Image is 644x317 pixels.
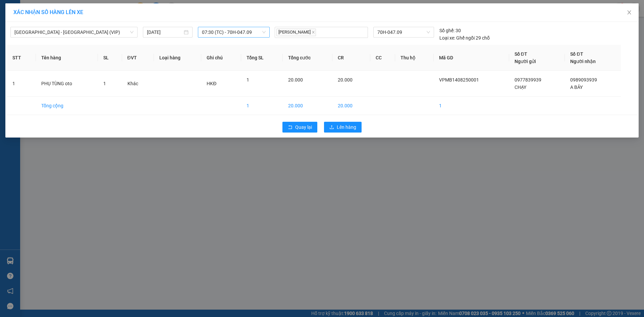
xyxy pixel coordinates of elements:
li: Hotline: 1900 8153 [63,25,280,33]
img: logo.jpg [8,8,42,42]
button: uploadLên hàng [324,122,362,133]
td: 20.000 [283,97,332,115]
th: STT [7,45,36,71]
th: Mã GD [434,45,509,71]
th: CR [332,45,370,71]
span: Quay lại [295,123,312,131]
input: 14/08/2025 [147,29,182,36]
span: Lên hàng [337,123,356,131]
th: SL [98,45,122,71]
span: VPMB1408250001 [439,77,479,83]
button: Close [620,3,639,22]
span: rollback [288,125,292,130]
span: A BẢY [570,85,583,90]
td: 1 [434,97,509,115]
span: close [312,31,315,34]
span: Loại xe: [439,34,455,42]
span: close [627,10,632,15]
td: Khác [122,71,154,97]
span: XÁC NHẬN SỐ HÀNG LÊN XE [13,9,83,15]
span: Người gửi [515,59,536,64]
button: rollbackQuay lại [282,122,317,133]
span: [PERSON_NAME] [276,29,316,36]
span: Người nhận [570,59,596,64]
td: 1 [7,71,36,97]
span: CHẠY [515,85,526,90]
th: Tên hàng [36,45,98,71]
th: Loại hàng [154,45,201,71]
th: Thu hộ [395,45,434,71]
b: GỬI : PV Mộc Bài [8,49,79,60]
span: 07:30 (TC) - 70H-047.09 [202,27,266,37]
span: 1 [247,77,249,83]
div: Ghế ngồi 29 chỗ [439,34,490,42]
span: 1 [103,81,106,86]
td: 1 [241,97,283,115]
span: Số ghế: [439,27,454,34]
th: Ghi chú [201,45,241,71]
span: 20.000 [288,77,303,83]
span: Sài Gòn - Tây Ninh (VIP) [14,27,133,37]
th: CC [370,45,395,71]
td: Tổng cộng [36,97,98,115]
span: 20.000 [338,77,353,83]
span: 0977839939 [515,77,541,83]
li: [STREET_ADDRESS][PERSON_NAME]. [GEOGRAPHIC_DATA], Tỉnh [GEOGRAPHIC_DATA] [63,16,280,25]
span: Số ĐT [515,51,527,57]
span: HKĐ [207,81,216,86]
th: Tổng SL [241,45,283,71]
th: Tổng cước [283,45,332,71]
span: 70H-047.09 [377,27,430,37]
td: PHỤ TÙNG oto [36,71,98,97]
span: 0989093939 [570,77,597,83]
th: ĐVT [122,45,154,71]
td: 20.000 [332,97,370,115]
div: 30 [439,27,461,34]
span: Số ĐT [570,51,583,57]
span: upload [329,125,334,130]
